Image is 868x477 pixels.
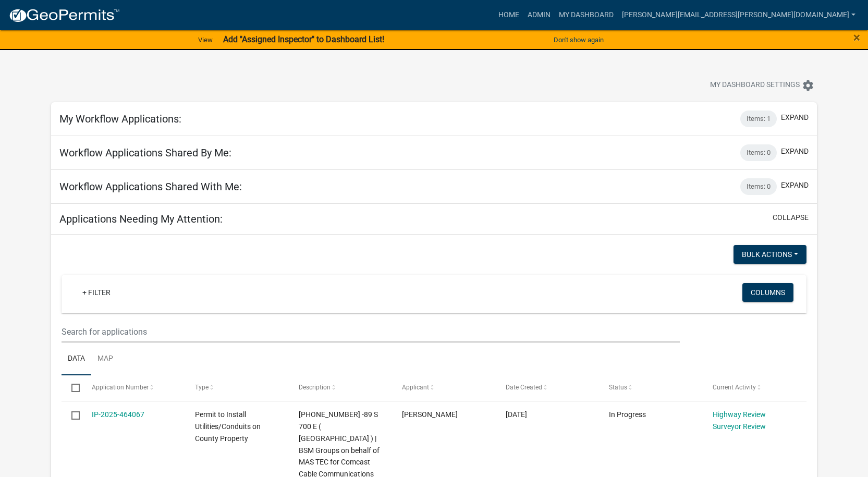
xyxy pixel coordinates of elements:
[740,178,777,195] div: Items: 0
[555,5,618,25] a: My Dashboard
[59,213,223,225] h5: Applications Needing My Attention:
[59,180,242,193] h5: Workflow Applications Shared With Me:
[195,410,261,443] span: Permit to Install Utilities/Conduits on County Property
[802,79,814,92] i: settings
[710,79,800,92] span: My Dashboard Settings
[59,113,181,125] h5: My Workflow Applications:
[853,31,860,44] button: Close
[392,375,496,400] datatable-header-cell: Applicant
[702,75,823,95] button: My Dashboard Settingssettings
[740,111,777,127] div: Items: 1
[185,375,289,400] datatable-header-cell: Type
[74,283,119,302] a: + Filter
[223,34,384,44] strong: Add "Assigned Inspector" to Dashboard List!
[781,180,809,191] button: expand
[506,410,527,419] span: 08/14/2025
[496,375,600,400] datatable-header-cell: Date Created
[92,384,149,391] span: Application Number
[289,375,393,400] datatable-header-cell: Description
[402,410,458,419] span: Kevin Maxwell
[194,31,217,48] a: View
[506,384,542,391] span: Date Created
[299,384,331,391] span: Description
[618,5,860,25] a: [PERSON_NAME][EMAIL_ADDRESS][PERSON_NAME][DOMAIN_NAME]
[609,410,646,419] span: In Progress
[549,31,608,48] button: Don't show again
[703,375,806,400] datatable-header-cell: Current Activity
[609,384,627,391] span: Status
[713,410,766,419] a: Highway Review
[713,384,756,391] span: Current Activity
[91,343,119,376] a: Map
[781,146,809,157] button: expand
[92,410,144,419] a: IP-2025-464067
[740,144,777,161] div: Items: 0
[742,283,793,302] button: Columns
[773,212,809,223] button: collapse
[494,5,523,25] a: Home
[59,146,231,159] h5: Workflow Applications Shared By Me:
[853,30,860,45] span: ×
[781,112,809,123] button: expand
[62,375,81,400] datatable-header-cell: Select
[195,384,209,391] span: Type
[599,375,703,400] datatable-header-cell: Status
[62,321,679,343] input: Search for applications
[82,375,186,400] datatable-header-cell: Application Number
[713,422,766,431] a: Surveyor Review
[62,343,91,376] a: Data
[523,5,555,25] a: Admin
[733,245,806,264] button: Bulk Actions
[402,384,429,391] span: Applicant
